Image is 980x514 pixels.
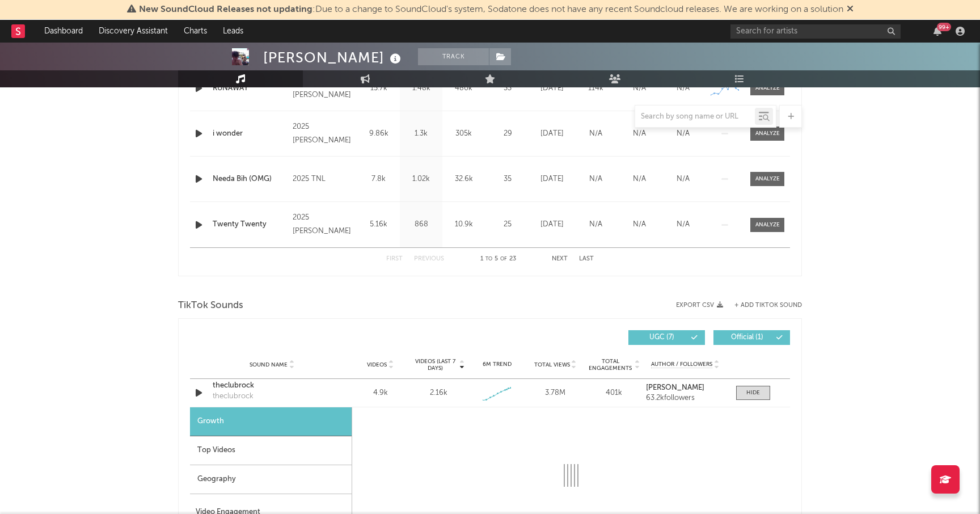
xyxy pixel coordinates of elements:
div: 1.3k [403,128,440,140]
input: Search by song name or URL [635,112,755,121]
div: 29 [488,128,527,140]
span: Videos [367,361,387,368]
span: Total Engagements [588,358,633,372]
span: Official ( 1 ) [721,334,773,341]
span: New SoundCloud Releases not updating [139,5,312,14]
div: N/A [620,219,658,230]
div: 2025 [PERSON_NAME] [293,120,354,148]
span: of [500,256,507,262]
a: Dashboard [36,20,91,43]
div: [DATE] [533,83,571,94]
a: Charts [176,20,215,43]
strong: [PERSON_NAME] [646,384,704,391]
span: UGC ( 7 ) [636,334,688,341]
a: Needa Bih (OMG) [213,174,287,185]
div: 480k [445,83,482,94]
button: Previous [414,256,444,262]
button: Official(1) [713,330,790,345]
a: [PERSON_NAME] [646,384,725,392]
span: Videos (last 7 days) [412,358,458,372]
div: 1 5 23 [467,252,529,266]
button: Track [418,48,489,65]
div: 2025 TNL [293,172,354,186]
div: N/A [620,174,658,185]
a: Discovery Assistant [91,20,176,43]
div: 32.6k [445,174,482,185]
div: 2025 [PERSON_NAME] [293,75,354,102]
span: Sound Name [250,361,288,368]
div: 10.9k [445,219,482,230]
div: N/A [664,83,702,94]
div: 2.16k [430,387,447,399]
div: N/A [577,174,615,185]
div: [DATE] [533,219,571,230]
div: N/A [664,128,702,140]
div: Geography [190,465,352,494]
button: Export CSV [676,302,723,309]
button: 99+ [933,27,941,36]
div: 868 [403,219,440,230]
div: 2025 [PERSON_NAME] [293,211,354,238]
div: N/A [577,128,615,140]
span: Dismiss [847,5,854,14]
div: 6M Trend [471,360,523,369]
span: Total Views [534,361,570,368]
button: UGC(7) [628,330,705,345]
div: 63.2k followers [646,394,725,402]
div: 3.78M [529,387,582,399]
div: 4.9k [354,387,407,399]
div: 305k [445,128,482,140]
div: 7.8k [360,174,397,185]
div: 5.16k [360,219,397,230]
div: N/A [577,219,615,230]
div: 15.7k [360,83,397,94]
a: i wonder [213,128,287,140]
button: + Add TikTok Sound [723,302,802,309]
div: N/A [664,174,702,185]
span: TikTok Sounds [178,299,243,313]
div: 99 + [937,23,951,31]
div: 1.48k [403,83,440,94]
div: theclubrock [213,391,254,402]
div: 9.86k [360,128,397,140]
span: : Due to a change to SoundCloud's system, Sodatone does not have any recent Soundcloud releases. ... [139,5,843,14]
span: Author / Followers [651,361,712,368]
button: Next [552,256,568,262]
a: theclubrock [213,380,331,391]
div: [DATE] [533,174,571,185]
input: Search for artists [730,24,901,39]
button: Last [579,256,594,262]
div: Top Videos [190,436,352,465]
a: Twenty Twenty [213,219,287,230]
div: 401k [588,387,640,399]
div: N/A [620,128,658,140]
span: to [485,256,492,262]
div: Growth [190,407,352,436]
button: First [386,256,403,262]
a: Leads [215,20,251,43]
div: N/A [620,83,658,94]
div: [PERSON_NAME] [263,48,404,67]
div: 1.02k [403,174,440,185]
a: RUNAWAY [213,83,287,94]
div: [DATE] [533,128,571,140]
div: 25 [488,219,527,230]
button: + Add TikTok Sound [734,302,802,309]
div: 35 [488,174,527,185]
div: N/A [664,219,702,230]
div: 114k [577,83,615,94]
div: 33 [488,83,527,94]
